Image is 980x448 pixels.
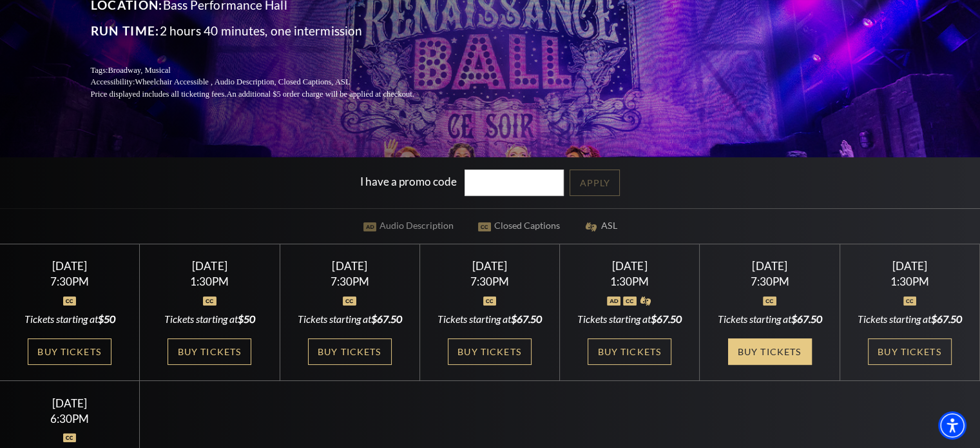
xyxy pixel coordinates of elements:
div: Tickets starting at [155,312,264,326]
span: $67.50 [931,313,962,325]
p: Tags: [91,64,445,77]
div: [DATE] [715,259,824,273]
div: Accessibility Menu [938,411,966,440]
div: Tickets starting at [436,312,544,326]
a: Buy Tickets [28,338,111,365]
span: $67.50 [511,313,542,325]
a: Buy Tickets [588,338,671,365]
div: [DATE] [436,259,544,273]
p: Accessibility: [91,76,445,88]
div: [DATE] [155,259,264,273]
p: 2 hours 40 minutes, one intermission [91,21,445,41]
label: I have a promo code [360,175,457,188]
span: An additional $5 order charge will be applied at checkout. [226,90,414,99]
div: Tickets starting at [575,312,684,326]
a: Buy Tickets [168,338,251,365]
div: 7:30PM [715,276,824,287]
div: [DATE] [15,259,124,273]
div: Tickets starting at [15,312,124,326]
span: Run Time: [91,23,160,38]
div: 1:30PM [155,276,264,287]
a: Buy Tickets [448,338,532,365]
div: 1:30PM [575,276,684,287]
span: Broadway, Musical [108,66,170,75]
a: Buy Tickets [868,338,952,365]
span: Wheelchair Accessible , Audio Description, Closed Captions, ASL [135,77,350,86]
span: $67.50 [791,313,822,325]
div: 6:30PM [15,413,124,424]
span: $50 [238,313,255,325]
div: Tickets starting at [295,312,404,326]
div: [DATE] [295,259,404,273]
div: [DATE] [575,259,684,273]
a: Buy Tickets [728,338,812,365]
div: [DATE] [15,396,124,410]
span: $67.50 [651,313,682,325]
div: 7:30PM [436,276,544,287]
div: 1:30PM [855,276,964,287]
p: Price displayed includes all ticketing fees. [91,88,445,101]
div: [DATE] [855,259,964,273]
span: $50 [98,313,115,325]
a: Buy Tickets [308,338,392,365]
div: 7:30PM [15,276,124,287]
div: Tickets starting at [855,312,964,326]
span: $67.50 [371,313,402,325]
div: 7:30PM [295,276,404,287]
div: Tickets starting at [715,312,824,326]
